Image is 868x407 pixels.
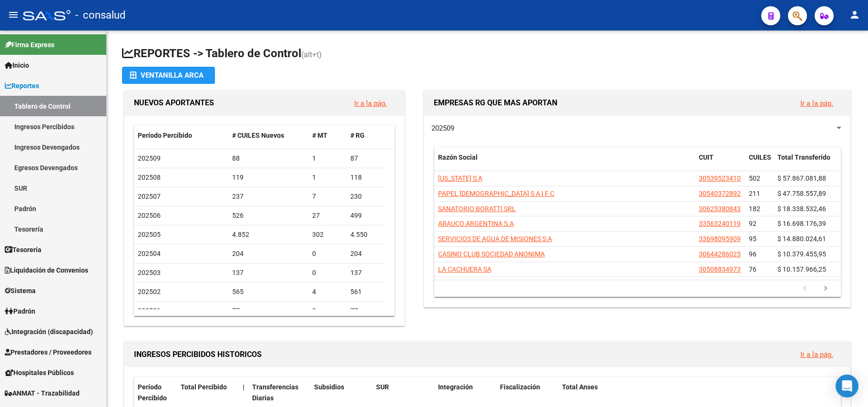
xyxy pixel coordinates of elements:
[699,235,741,243] span: 33698095909
[312,248,343,259] div: 0
[5,388,80,398] span: ANMAT - Trazabilidad
[434,98,557,107] span: EMPRESAS RG QUE MAS APORTAN
[800,99,833,108] a: Ir a la pág.
[312,132,327,139] span: # MT
[138,250,161,257] span: 202504
[777,205,826,213] span: $ 18.338.532,46
[350,191,381,202] div: 230
[5,60,29,71] span: Inicio
[232,132,284,139] span: # CUILES Nuevos
[777,265,826,273] span: $ 10.157.966,25
[817,284,835,294] a: go to next page
[777,190,826,197] span: $ 47.758.557,89
[777,153,830,161] span: Total Transferido
[350,267,381,278] div: 137
[301,50,322,59] span: (alt+t)
[232,210,305,221] div: 526
[312,191,343,202] div: 7
[699,174,741,182] span: 30539523410
[312,172,343,183] div: 1
[695,147,745,179] datatable-header-cell: CUIT
[562,383,598,391] span: Total Anses
[836,375,858,397] div: Open Intercom Messenger
[314,383,344,391] span: Subsidios
[5,367,74,378] span: Hospitales Públicos
[232,305,305,316] div: 77
[350,132,365,139] span: # RG
[749,174,760,182] span: 502
[350,229,381,240] div: 4.550
[699,190,741,197] span: 30540372892
[749,190,760,197] span: 211
[699,265,741,273] span: 30508834973
[347,94,395,112] button: Ir a la pág.
[793,346,841,363] button: Ir a la pág.
[232,286,305,297] div: 565
[438,235,552,243] span: SERVICIOS DE AGUA DE MISIONES S A
[138,269,161,276] span: 202503
[796,284,814,294] a: go to previous page
[749,250,756,258] span: 96
[5,306,35,316] span: Padrón
[232,153,305,164] div: 88
[438,250,545,258] span: CASINO CLUB SOCIEDAD ANONIMA
[749,220,756,227] span: 92
[5,326,93,337] span: Integración (discapacidad)
[777,250,826,258] span: $ 10.379.455,95
[500,383,540,391] span: Fiscalización
[777,220,826,227] span: $ 16.698.176,39
[699,205,741,213] span: 30625380843
[232,172,305,183] div: 119
[800,350,833,359] a: Ir a la pág.
[5,40,54,50] span: Firma Express
[312,305,343,316] div: 0
[138,231,161,238] span: 202505
[350,286,381,297] div: 561
[138,132,192,139] span: Período Percibido
[434,147,695,179] datatable-header-cell: Razón Social
[228,125,308,146] datatable-header-cell: # CUILES Nuevos
[122,67,215,84] button: Ventanilla ARCA
[138,288,161,295] span: 202502
[438,265,491,273] span: LA CACHUERA SA
[5,285,36,296] span: Sistema
[5,347,92,357] span: Prestadores / Proveedores
[350,153,381,164] div: 87
[438,174,482,182] span: [US_STATE] S A
[347,125,385,146] datatable-header-cell: # RG
[134,98,214,107] span: NUEVOS APORTANTES
[438,153,478,161] span: Razón Social
[745,147,774,179] datatable-header-cell: CUILES
[312,229,343,240] div: 302
[252,383,298,402] span: Transferencias Diarias
[849,9,860,20] mat-icon: person
[312,286,343,297] div: 4
[312,267,343,278] div: 0
[777,174,826,182] span: $ 57.867.081,88
[138,307,161,315] span: 202501
[134,350,262,359] span: INGRESOS PERCIBIDOS HISTORICOS
[138,383,167,402] span: Período Percibido
[232,191,305,202] div: 237
[5,244,41,255] span: Tesorería
[5,81,39,91] span: Reportes
[232,248,305,259] div: 204
[699,153,714,161] span: CUIT
[749,205,760,213] span: 182
[438,220,514,227] span: ARAUCO ARGENTINA S.A
[5,265,88,275] span: Liquidación de Convenios
[122,46,853,62] h1: REPORTES -> Tablero de Control
[438,205,516,213] span: SANATORIO BORATTI SRL
[793,94,841,112] button: Ir a la pág.
[8,9,19,20] mat-icon: menu
[376,383,389,391] span: SUR
[350,210,381,221] div: 499
[431,124,454,132] span: 202509
[138,154,161,162] span: 202509
[350,248,381,259] div: 204
[312,153,343,164] div: 1
[699,220,741,227] span: 33563240119
[312,210,343,221] div: 27
[138,212,161,219] span: 202506
[777,235,826,243] span: $ 14.880.024,61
